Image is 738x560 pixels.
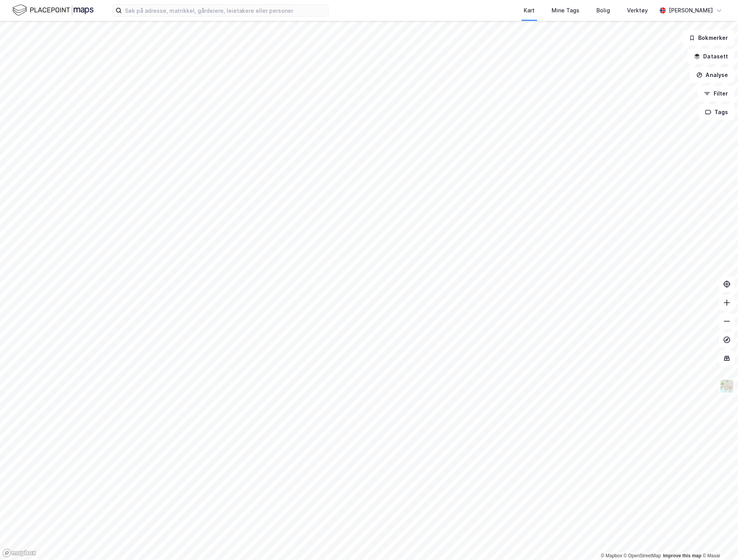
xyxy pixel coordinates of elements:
[669,6,713,15] div: [PERSON_NAME]
[122,5,328,16] input: Søk på adresse, matrikkel, gårdeiere, leietakere eller personer
[688,49,735,64] button: Datasett
[699,523,738,560] iframe: Chat Widget
[524,6,535,15] div: Kart
[663,553,702,559] a: Improve this map
[720,379,735,394] img: Z
[627,6,648,15] div: Verktøy
[552,6,580,15] div: Mine Tags
[699,104,735,120] button: Tags
[699,523,738,560] div: Kontrollprogram for chat
[683,30,735,46] button: Bokmerker
[601,553,622,559] a: Mapbox
[698,86,735,101] button: Filter
[690,67,735,83] button: Analyse
[597,6,610,15] div: Bolig
[624,553,661,559] a: OpenStreetMap
[12,3,94,17] img: logo.f888ab2527a4732fd821a326f86c7f29.svg
[2,549,36,558] a: Mapbox homepage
